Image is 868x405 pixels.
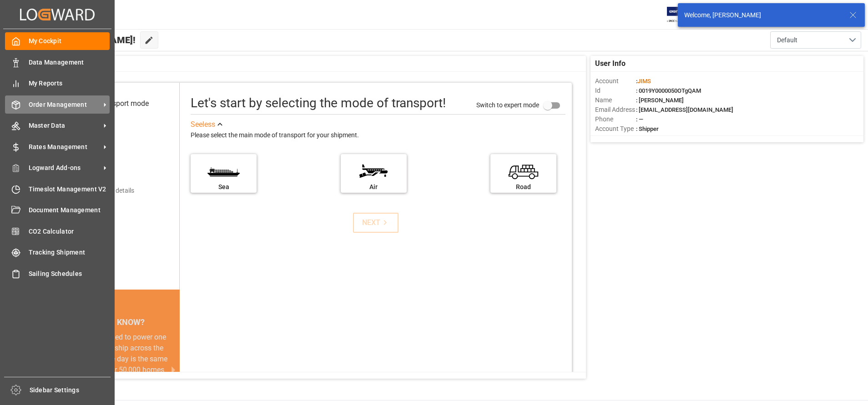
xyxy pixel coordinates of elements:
div: Add shipping details [77,186,134,195]
span: Switch to expert mode [476,101,539,109]
span: : [EMAIL_ADDRESS][DOMAIN_NAME] [636,106,733,113]
span: Order Management [29,100,101,110]
img: Exertis%20JAM%20-%20Email%20Logo.jpg_1722504956.jpg [667,7,698,23]
span: Tracking Shipment [29,248,110,257]
span: JIMS [637,78,651,85]
span: My Cockpit [29,36,110,46]
div: Road [495,182,552,192]
button: open menu [770,31,861,49]
span: Sidebar Settings [30,385,111,395]
span: Logward Add-ons [29,163,101,173]
span: Data Management [29,58,110,67]
span: : [PERSON_NAME] [636,97,684,104]
button: NEXT [353,213,399,233]
div: Select transport mode [78,98,149,109]
a: Tracking Shipment [5,244,110,261]
div: NEXT [362,217,390,228]
span: CO2 Calculator [29,227,110,236]
span: Timeslot Management V2 [29,185,110,194]
span: Default [777,35,797,45]
span: Sailing Schedules [29,269,110,279]
div: Please select the main mode of transport for your shipment. [191,130,565,141]
span: : Shipper [636,125,659,132]
span: Account [595,76,636,86]
div: Air [345,182,402,192]
span: Email Address [595,105,636,115]
span: User Info [595,58,626,69]
div: Sea [195,182,252,192]
span: Hello [PERSON_NAME]! [38,31,136,49]
a: Data Management [5,53,110,71]
span: My Reports [29,79,110,88]
span: Rates Management [29,142,101,152]
span: Document Management [29,205,110,215]
a: Sailing Schedules [5,265,110,282]
div: Welcome, [PERSON_NAME] [684,10,841,20]
span: Name [595,95,636,105]
a: CO2 Calculator [5,222,110,240]
span: Master Data [29,121,101,130]
span: : — [636,116,643,123]
div: See less [191,119,215,130]
span: : 0019Y0000050OTgQAM [636,87,701,94]
a: My Cockpit [5,32,110,50]
a: My Reports [5,75,110,92]
span: Account Type [595,124,636,134]
div: Let's start by selecting the mode of transport! [191,94,446,113]
a: Timeslot Management V2 [5,180,110,198]
span: Id [595,86,636,95]
span: : [636,78,651,85]
span: Phone [595,115,636,124]
a: Document Management [5,201,110,219]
